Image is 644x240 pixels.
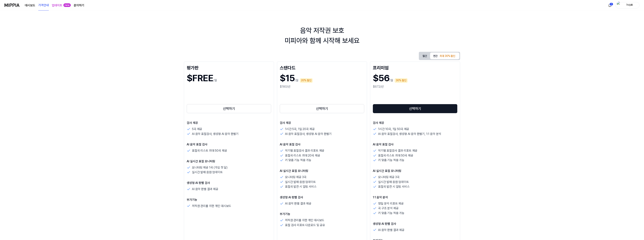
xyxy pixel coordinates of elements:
a: 선택하기 [187,103,271,114]
div: $180/년 [280,84,364,89]
p: 표절곡 리스트 최대 20곡 제공 [285,153,320,158]
button: 연간 [430,53,459,59]
p: 부가기능 [187,198,271,202]
p: AI 실시간 표절 모니터링 [280,169,364,173]
p: /월 [213,78,217,83]
p: 표절 검사 리포트 다운로드 및 공유 [285,223,325,228]
p: 키 맞춤 기능 적용 가능 [285,158,311,163]
p: 표절곡 리스트 최대 50곡 제공 [378,153,413,158]
p: AI 음악 표절검사, 생성형 AI 음악 판별기 [285,132,332,136]
h1: $15 [280,72,295,84]
p: 실시간 발매 음원 업데이트 [378,180,409,184]
p: 표절곡 발견 시 알림 서비스 [285,184,317,189]
p: 저작권 관리를 위한 개인 대시보드 [285,218,324,223]
p: 키 맞춤 기능 적용 가능 [378,211,404,216]
p: 표절곡 리스트 최대 50곡 제공 [192,148,227,153]
p: AI 실시간 표절 모니터링 [373,169,457,173]
p: /월 [390,78,393,83]
button: 선택하기 [187,104,271,113]
p: 부가기능 [280,212,364,216]
p: 저작권 관리를 위한 개인 대시보드 [192,204,231,208]
p: 악기별 표절검사 결과 리포트 제공 [378,148,417,153]
h1: $56 [373,72,390,84]
p: AI 음악 표절검사, 생성형 AI 음악 판별기 [192,132,238,136]
p: 모니터링 제공 1곡 (가입 첫 달) [192,165,228,170]
p: 검사 제공 [187,121,271,125]
p: 1:1 음악 분석 [373,195,457,200]
div: new [63,3,71,7]
img: profile [617,2,621,9]
div: 스탠다드 [280,64,364,70]
p: 1시간 10곡, 1일 50곡 제공 [378,127,409,132]
a: 가격안내 [38,0,49,11]
div: hojak [622,3,637,7]
p: 1시간 5곡, 1일 20곡 제공 [285,127,314,132]
a: 대시보드 [25,3,35,8]
div: 1 [609,3,613,6]
div: $672/년 [373,84,457,89]
p: 악기별 표절검사 결과 리포트 제공 [285,148,324,153]
p: 5곡 제공 [192,127,202,132]
p: 검사 제공 [373,121,457,125]
p: AI 음악 표절 검사 [280,142,364,147]
button: 선택하기 [280,104,364,113]
p: AI 음악 판별 결과 제공 [285,201,311,206]
p: AI 음악 표절 검사 [187,142,271,147]
div: 평가판 [187,64,271,70]
p: 실시간 발매 음원 업데이트 [192,170,223,175]
a: 문의하기 [74,3,84,8]
button: profilehojak [615,2,639,8]
p: 모니터링 제공 3곡 [285,175,306,180]
p: AI 실시간 표절 모니터링 [187,159,271,164]
div: 30% 할인 [395,78,408,83]
p: 검사 제공 [280,121,364,125]
p: AI 음악 표절검사, 생성형 AI 음악 판별기, 1:1 음악 분석 [378,132,441,136]
div: 프리미엄 [373,64,457,70]
p: AI 음악 판별 결과 제공 [192,187,218,192]
a: 선택하기 [280,103,364,114]
div: 최대 30% 할인 [439,54,456,58]
p: 표절곡 발견 시 알림 서비스 [378,184,410,189]
p: 곡 구조 분석 제공 [378,206,398,211]
p: /월 [295,78,298,83]
p: 생성형 AI 판별 검사 [187,181,271,185]
p: 생성형 AI 판별 검사 [280,195,364,200]
p: 실시간 발매 음원 업데이트 [285,180,316,184]
a: 선택하기 [373,103,457,114]
button: 월간 [420,53,430,59]
p: AI 음악 표절 검사 [373,142,457,147]
div: 20% 할인 [300,78,313,83]
p: 정밀 분석 리포트 제공 [378,201,404,206]
button: 알림1 [607,2,613,8]
h1: $FREE [187,72,213,84]
p: 모니터링 제공 3곡 [378,175,399,180]
p: AI 음악 판별 결과 제공 [378,228,404,232]
img: 알림 [608,3,612,8]
a: 업데이트 [52,3,62,8]
p: 키 맞춤 기능 적용 가능 [378,158,404,163]
button: 선택하기 [373,104,457,113]
p: 생성형 AI 판별 검사 [373,222,457,226]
